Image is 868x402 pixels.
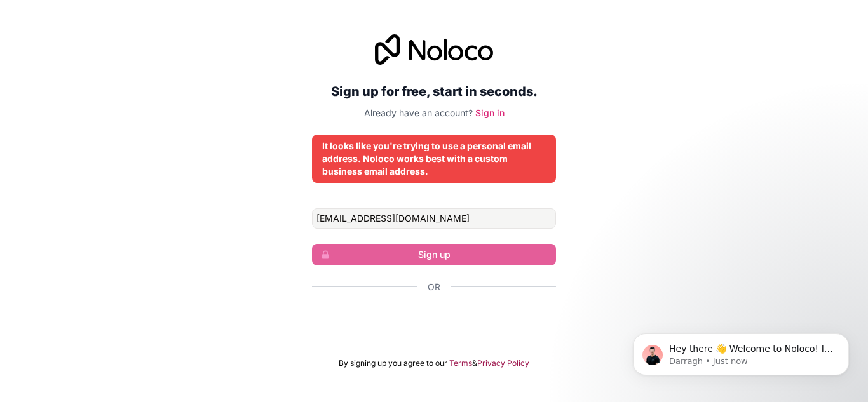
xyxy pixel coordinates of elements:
[428,281,440,293] span: Or
[364,107,473,118] span: Already have an account?
[449,358,472,368] a: Terms
[477,358,529,368] a: Privacy Policy
[312,208,556,229] input: Email address
[322,140,546,178] div: It looks like you're trying to use a personal email address. Noloco works best with a custom busi...
[312,80,556,103] h2: Sign up for free, start in seconds.
[614,307,868,396] iframe: Intercom notifications message
[475,107,505,118] a: Sign in
[306,307,562,335] iframe: Sign in with Google Button
[339,358,447,368] span: By signing up you agree to our
[472,358,477,368] span: &
[312,244,556,265] button: Sign up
